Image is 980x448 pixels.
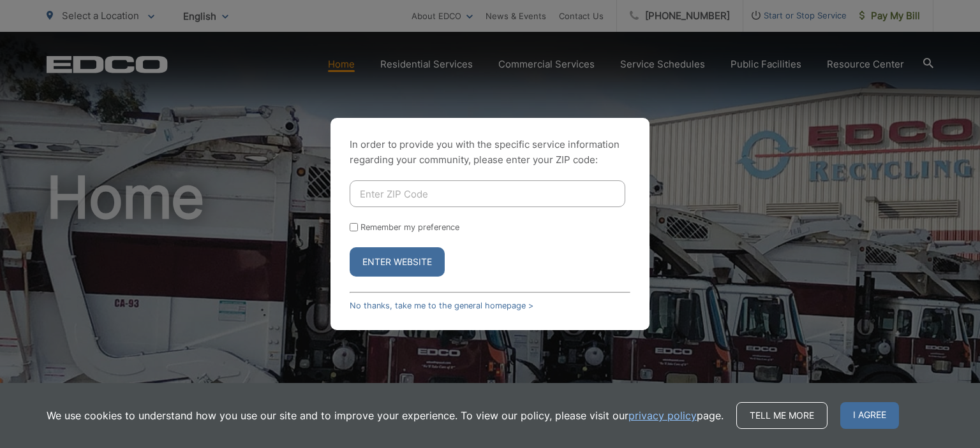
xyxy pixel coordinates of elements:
button: Enter Website [350,247,445,277]
input: Enter ZIP Code [350,180,625,207]
a: privacy policy [628,408,697,423]
label: Remember my preference [360,222,459,232]
a: Tell me more [736,402,828,429]
p: In order to provide you with the specific service information regarding your community, please en... [350,137,630,168]
p: We use cookies to understand how you use our site and to improve your experience. To view our pol... [47,408,724,423]
span: I agree [840,402,899,429]
a: No thanks, take me to the general homepage > [350,301,533,310]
